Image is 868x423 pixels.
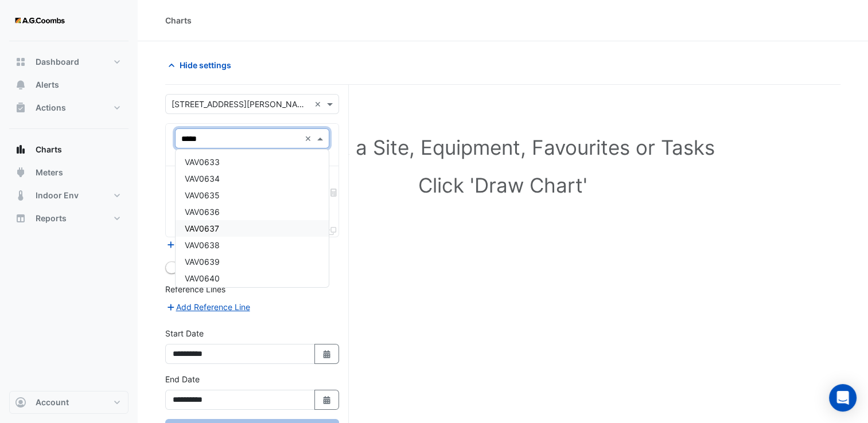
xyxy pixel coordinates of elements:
[180,59,231,71] span: Hide settings
[9,207,129,230] button: Reports
[15,213,26,224] app-icon: Reports
[185,207,220,217] span: VAV0636
[15,167,26,178] app-icon: Meters
[165,55,239,75] button: Hide settings
[9,184,129,207] button: Indoor Env
[829,384,857,412] div: Open Intercom Messenger
[165,373,200,385] label: End Date
[314,98,324,110] span: Clear
[36,102,66,113] span: Actions
[9,73,129,96] button: Alerts
[190,173,815,197] h1: Click 'Draw Chart'
[15,190,26,201] app-icon: Indoor Env
[305,132,314,144] span: Clear
[9,96,129,119] button: Actions
[185,257,220,267] span: VAV0639
[185,190,220,200] span: VAV0635
[9,50,129,73] button: Dashboard
[185,224,219,233] span: VAV0637
[175,149,330,288] ng-dropdown-panel: Options list
[15,79,26,91] app-icon: Alerts
[165,238,235,251] button: Add Equipment
[185,174,220,183] span: VAV0634
[185,240,220,250] span: VAV0638
[322,349,332,359] fa-icon: Select Date
[36,397,69,408] span: Account
[36,79,59,91] span: Alerts
[36,190,79,201] span: Indoor Env
[165,283,225,295] label: Reference Lines
[36,144,62,155] span: Charts
[15,102,26,113] app-icon: Actions
[9,161,129,184] button: Meters
[329,187,339,197] span: Choose Function
[9,138,129,161] button: Charts
[328,226,336,236] span: Clone Favourites and Tasks from this Equipment to other Equipment
[36,56,79,68] span: Dashboard
[14,9,65,32] img: Company Logo
[165,300,251,314] button: Add Reference Line
[322,395,332,405] fa-icon: Select Date
[36,167,63,178] span: Meters
[9,391,129,414] button: Account
[190,135,815,159] h1: Select a Site, Equipment, Favourites or Tasks
[185,273,220,283] span: VAV0640
[185,157,220,167] span: VAV0633
[165,14,192,26] div: Charts
[15,144,26,155] app-icon: Charts
[36,213,67,224] span: Reports
[15,56,26,68] app-icon: Dashboard
[165,327,204,339] label: Start Date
